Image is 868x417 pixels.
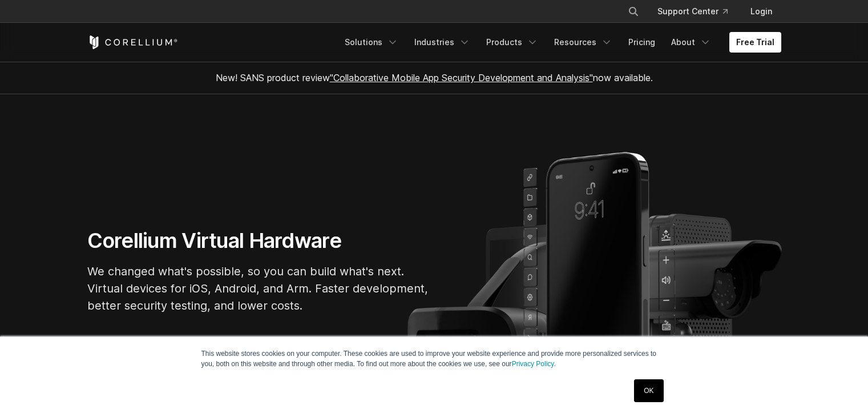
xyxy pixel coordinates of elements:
[407,32,477,53] a: Industries
[741,1,781,22] a: Login
[512,360,556,368] a: Privacy Policy.
[330,72,593,83] a: "Collaborative Mobile App Security Development and Analysis"
[87,35,178,49] a: Corellium Home
[479,32,545,53] a: Products
[87,228,430,254] h1: Corellium Virtual Hardware
[623,1,644,22] button: Search
[634,379,663,402] a: OK
[338,32,405,53] a: Solutions
[547,32,619,53] a: Resources
[729,32,781,53] a: Free Trial
[648,1,737,22] a: Support Center
[664,32,718,53] a: About
[201,348,667,369] p: This website stores cookies on your computer. These cookies are used to improve your website expe...
[87,263,430,314] p: We changed what's possible, so you can build what's next. Virtual devices for iOS, Android, and A...
[614,1,781,22] div: Navigation Menu
[621,32,662,53] a: Pricing
[216,72,653,83] span: New! SANS product review now available.
[338,32,781,53] div: Navigation Menu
